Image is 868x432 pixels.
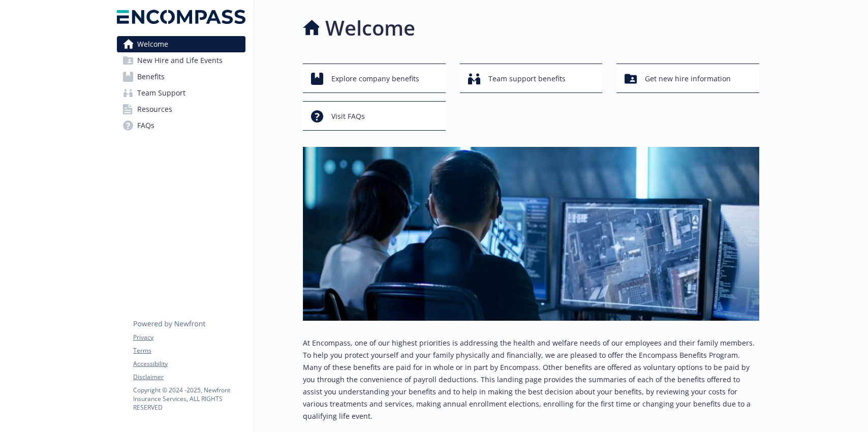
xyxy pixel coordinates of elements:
span: Resources [137,101,172,117]
span: Explore company benefits [331,69,419,88]
a: Disclaimer [133,373,245,382]
span: Get new hire information [645,69,731,88]
p: At Encompass, one of our highest priorities is addressing the health and welfare needs of our emp... [303,337,759,422]
a: Team Support [117,85,245,101]
a: Resources [117,101,245,117]
button: Get new hire information [616,64,759,93]
span: New Hire and Life Events [137,52,223,69]
a: FAQs [117,117,245,134]
h1: Welcome [325,13,415,43]
a: Terms [133,346,245,355]
span: FAQs [137,117,154,134]
button: Visit FAQs [303,101,446,131]
span: Benefits [137,69,165,85]
a: Privacy [133,333,245,342]
span: Welcome [137,36,168,52]
button: Team support benefits [460,64,603,93]
p: Copyright © 2024 - 2025 , Newfront Insurance Services, ALL RIGHTS RESERVED [133,386,245,412]
span: Visit FAQs [331,107,365,126]
span: Team Support [137,85,185,101]
a: New Hire and Life Events [117,52,245,69]
a: Welcome [117,36,245,52]
button: Explore company benefits [303,64,446,93]
span: Team support benefits [488,69,566,88]
a: Benefits [117,69,245,85]
a: Accessibility [133,359,245,368]
img: overview page banner [303,147,759,321]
